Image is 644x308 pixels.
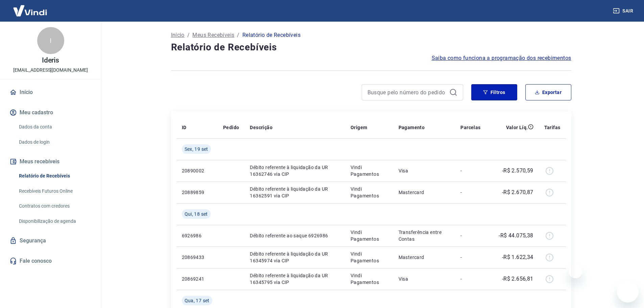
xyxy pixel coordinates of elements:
[250,124,272,131] p: Descrição
[37,27,64,54] div: I
[223,124,239,131] p: Pedido
[8,105,93,120] button: Meu cadastro
[399,276,450,282] p: Visa
[185,211,208,217] span: Qui, 18 set
[8,254,93,268] a: Fale conosco
[8,233,93,248] a: Segurança
[42,57,59,64] p: Ideris
[525,84,571,100] button: Exportar
[460,254,480,261] p: -
[16,184,93,198] a: Recebíveis Futuros Online
[502,253,533,261] p: -R$ 1.622,34
[185,297,210,304] span: Qua, 17 set
[351,229,387,242] p: Vindi Pagamentos
[192,31,234,39] a: Meus Recebíveis
[16,169,93,183] a: Relatório de Recebíveis
[399,167,450,174] p: Visa
[185,146,208,152] span: Sex, 19 set
[460,167,480,174] p: -
[16,214,93,228] a: Disponibilização de agenda
[351,164,387,177] p: Vindi Pagamentos
[399,229,450,242] p: Transferência entre Contas
[250,164,340,177] p: Débito referente à liquidação da UR 16362746 via CIP
[502,275,533,283] p: -R$ 2.656,81
[612,5,636,17] button: Sair
[399,254,450,261] p: Mastercard
[250,272,340,286] p: Débito referente à liquidação da UR 16345795 via CIP
[351,186,387,199] p: Vindi Pagamentos
[8,85,93,100] a: Início
[460,232,480,239] p: -
[399,189,450,196] p: Mastercard
[237,31,239,39] p: /
[182,124,187,131] p: ID
[8,154,93,169] button: Meus recebíveis
[502,167,533,175] p: -R$ 2.570,59
[471,84,517,100] button: Filtros
[460,276,480,282] p: -
[432,54,571,62] a: Saiba como funciona a programação dos recebimentos
[182,254,212,261] p: 20869433
[242,31,301,39] p: Relatório de Recebíveis
[506,124,528,131] p: Valor Líq.
[351,124,367,131] p: Origem
[617,281,639,303] iframe: Botão para abrir a janela de mensagens
[460,124,480,131] p: Parcelas
[182,189,212,196] p: 20889859
[544,124,560,131] p: Tarifas
[460,189,480,196] p: -
[250,232,340,239] p: Débito referente ao saque 6926986
[351,272,387,286] p: Vindi Pagamentos
[16,120,93,134] a: Dados da conta
[8,0,52,21] img: Vindi
[182,167,212,174] p: 20890002
[171,41,571,54] h4: Relatório de Recebíveis
[499,232,533,240] p: -R$ 44.075,38
[351,251,387,264] p: Vindi Pagamentos
[250,186,340,199] p: Débito referente à liquidação da UR 16362591 via CIP
[171,31,185,39] a: Início
[16,135,93,149] a: Dados de login
[250,251,340,264] p: Débito referente à liquidação da UR 16345974 via CIP
[187,31,190,39] p: /
[399,124,425,131] p: Pagamento
[182,232,212,239] p: 6926986
[16,199,93,213] a: Contratos com credores
[367,87,447,97] input: Busque pelo número do pedido
[502,188,533,196] p: -R$ 2.670,87
[569,265,582,278] iframe: Fechar mensagem
[13,67,88,74] p: [EMAIL_ADDRESS][DOMAIN_NAME]
[182,276,212,282] p: 20869241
